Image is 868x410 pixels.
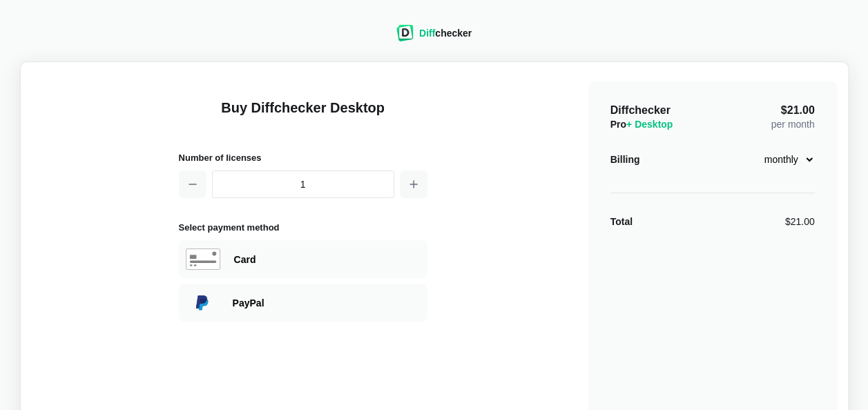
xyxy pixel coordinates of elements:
[771,104,814,131] div: per month
[781,105,815,116] span: $21.00
[179,150,427,165] h2: Number of licenses
[419,26,472,40] div: checker
[626,119,673,130] span: + Desktop
[610,119,673,130] span: Pro
[610,104,671,116] span: Diffchecker
[610,216,633,227] strong: Total
[179,284,427,322] div: Paying with PayPal
[179,240,427,278] div: Paying with Card
[233,296,421,310] div: Paying with PayPal
[396,25,414,41] img: Diffchecker logo
[179,220,427,235] h2: Select payment method
[234,253,421,266] div: Paying with Card
[610,153,640,166] div: Billing
[179,98,427,134] h1: Buy Diffchecker Desktop
[396,32,472,43] a: Diffchecker logoDiffchecker
[419,28,435,39] span: Diff
[785,215,815,228] div: $21.00
[212,170,394,198] input: 1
